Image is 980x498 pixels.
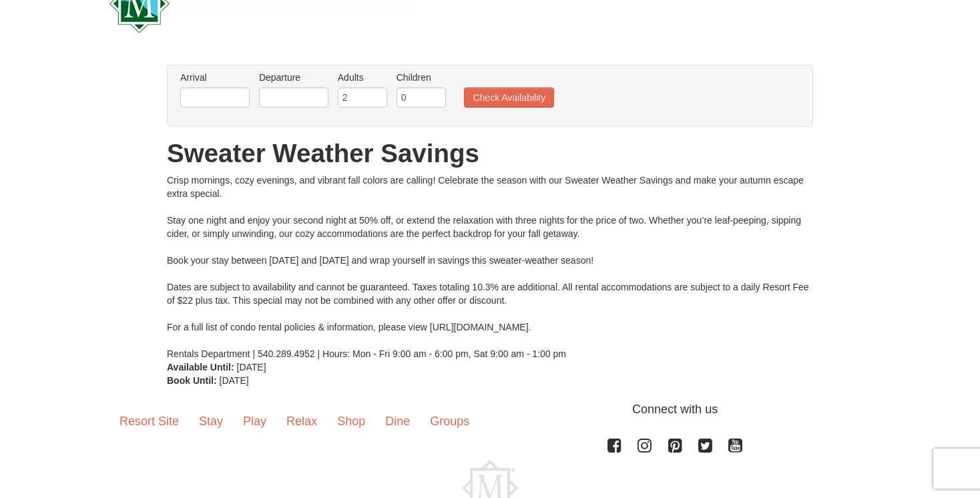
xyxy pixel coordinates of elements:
a: Dine [375,401,420,442]
label: Adults [338,71,387,84]
label: Children [397,71,446,84]
a: Stay [189,401,233,442]
label: Arrival [180,71,250,84]
a: Groups [420,401,479,442]
h1: Sweater Weather Savings [167,140,813,167]
strong: Available Until: [167,362,234,372]
label: Departure [259,71,328,84]
a: Relax [276,401,327,442]
a: Play [233,401,276,442]
a: Shop [327,401,375,442]
span: [DATE] [220,375,249,386]
span: [DATE] [237,362,266,372]
strong: Book Until: [167,375,217,386]
a: Resort Site [109,401,189,442]
p: Connect with us [109,401,871,419]
div: Crisp mornings, cozy evenings, and vibrant fall colors are calling! Celebrate the season with our... [167,174,813,360]
button: Check Availability [464,87,554,107]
